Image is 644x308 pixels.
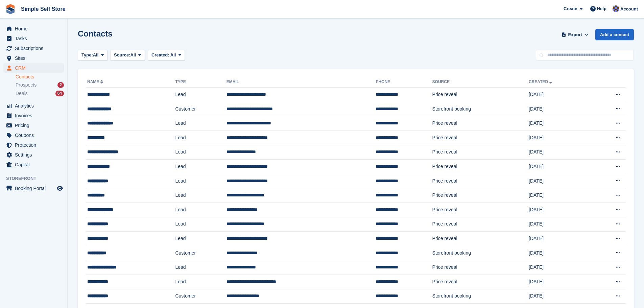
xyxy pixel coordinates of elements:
[529,232,590,246] td: [DATE]
[15,140,55,150] span: Protection
[81,52,93,58] span: Type:
[175,289,226,304] td: Customer
[3,24,64,33] a: menu
[432,131,529,145] td: Price reveal
[175,203,226,217] td: Lead
[529,79,553,84] a: Created
[175,232,226,246] td: Lead
[93,52,99,58] span: All
[432,77,529,88] th: Source
[432,289,529,304] td: Storefront booking
[175,260,226,275] td: Lead
[3,53,64,63] a: menu
[170,52,176,57] span: All
[620,6,638,13] span: Account
[15,131,55,140] span: Coupons
[55,91,64,96] div: 64
[16,82,37,88] span: Prospects
[529,88,590,102] td: [DATE]
[432,217,529,232] td: Price reveal
[15,63,55,73] span: CRM
[529,203,590,217] td: [DATE]
[432,188,529,203] td: Price reveal
[15,111,55,120] span: Invoices
[15,160,55,169] span: Capital
[175,88,226,102] td: Lead
[3,121,64,130] a: menu
[110,50,145,61] button: Source: All
[3,111,64,120] a: menu
[432,260,529,275] td: Price reveal
[15,121,55,130] span: Pricing
[175,77,226,88] th: Type
[148,50,185,61] button: Created: All
[560,29,590,40] button: Export
[432,88,529,102] td: Price reveal
[175,160,226,174] td: Lead
[175,246,226,260] td: Customer
[529,289,590,304] td: [DATE]
[529,102,590,116] td: [DATE]
[16,90,28,97] span: Deals
[529,116,590,131] td: [DATE]
[568,31,582,38] span: Export
[432,116,529,131] td: Price reveal
[432,174,529,188] td: Price reveal
[432,232,529,246] td: Price reveal
[15,150,55,160] span: Settings
[15,34,55,43] span: Tasks
[6,175,67,182] span: Storefront
[529,260,590,275] td: [DATE]
[56,184,64,192] a: Preview store
[529,174,590,188] td: [DATE]
[175,217,226,232] td: Lead
[175,174,226,188] td: Lead
[16,81,64,89] a: Prospects 2
[78,50,108,61] button: Type: All
[15,24,55,33] span: Home
[175,275,226,289] td: Lead
[175,116,226,131] td: Lead
[5,4,16,14] img: stora-icon-8386f47178a22dfd0bd8f6a31ec36ba5ce8667c1dd55bd0f319d3a0aa187defe.svg
[18,3,68,15] a: Simple Self Store
[114,52,130,58] span: Source:
[3,44,64,53] a: menu
[529,275,590,289] td: [DATE]
[87,79,104,84] a: Name
[3,131,64,140] a: menu
[564,5,577,12] span: Create
[613,5,619,12] img: Sharon Hughes
[432,145,529,160] td: Price reveal
[3,63,64,73] a: menu
[3,101,64,111] a: menu
[3,140,64,150] a: menu
[3,34,64,43] a: menu
[529,246,590,260] td: [DATE]
[529,188,590,203] td: [DATE]
[432,203,529,217] td: Price reveal
[175,145,226,160] td: Lead
[529,131,590,145] td: [DATE]
[3,150,64,160] a: menu
[78,29,113,38] h1: Contacts
[226,77,376,88] th: Email
[15,44,55,53] span: Subscriptions
[57,82,64,88] div: 2
[16,90,64,97] a: Deals 64
[376,77,432,88] th: Phone
[597,5,606,12] span: Help
[595,29,634,40] a: Add a contact
[15,184,55,193] span: Booking Portal
[175,102,226,116] td: Customer
[130,52,136,58] span: All
[432,160,529,174] td: Price reveal
[432,102,529,116] td: Storefront booking
[432,275,529,289] td: Price reveal
[175,131,226,145] td: Lead
[3,160,64,169] a: menu
[432,246,529,260] td: Storefront booking
[529,145,590,160] td: [DATE]
[15,101,55,111] span: Analytics
[16,74,64,80] a: Contacts
[3,184,64,193] a: menu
